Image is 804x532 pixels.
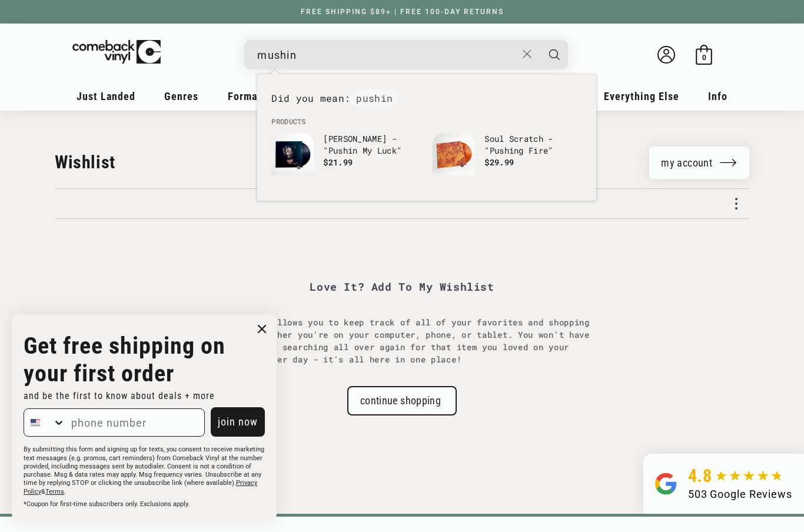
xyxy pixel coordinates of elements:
[655,465,676,502] img: Group.svg
[715,470,783,482] img: star5.svg
[708,90,727,102] span: Info
[271,133,314,175] img: Robert Belfour - "Pushin My Luck"
[253,320,271,338] button: Close dialog
[265,86,588,117] div: Did you mean
[45,488,64,496] a: Terms
[350,89,398,107] a: pushin
[164,90,198,102] span: Genres
[310,272,494,301] h3: Love It? Add to My Wishlist
[427,127,588,195] li: products: Soul Scratch - "Pushing Fire"
[265,117,588,127] li: Products
[271,133,421,189] a: Robert Belfour - "Pushin My Luck" [PERSON_NAME] - "Pushin My Luck" $21.99
[24,445,265,496] p: By submitting this form and signing up for texts, you consent to receive marketing text messages ...
[228,90,267,102] span: Formats
[323,157,353,168] span: $21.99
[323,133,421,157] p: [PERSON_NAME] - "Pushin My Luck"
[649,147,749,179] a: My Account
[688,486,792,502] div: 503 Google Reviews
[643,454,804,514] a: 4.8 503 Google Reviews
[702,53,706,62] span: 0
[65,409,204,436] input: phone number
[211,316,593,365] p: My Wishlist allows you to keep track of all of your favorites and shopping activity whether you'r...
[31,418,40,427] img: United States
[257,43,517,67] input: When autocomplete results are available use up and down arrows to review and enter to select
[347,386,457,415] button: Continue shopping
[55,156,115,169] div: Wishlist
[726,192,746,215] div: More Options
[604,90,679,102] span: Everything Else
[484,133,582,157] p: Soul Scratch - "Pushing Fire"
[433,133,475,175] img: Soul Scratch - "Pushing Fire"
[72,40,161,64] img: ComebackVinyl.com
[540,40,569,69] button: Search
[265,127,427,195] li: products: Robert Belfour - "Pushin My Luck"
[271,89,582,107] p: Did you mean:
[77,90,135,102] span: Just Landed
[211,407,265,437] button: join now
[24,390,215,401] span: and be the first to know about deals + more
[257,74,596,201] div: Products
[688,465,712,486] span: 4.8
[484,157,514,168] span: $29.99
[24,479,257,495] a: Privacy Policy
[24,409,65,436] button: Search Countries
[24,332,225,387] strong: Get free shipping on your first order
[24,500,190,508] span: *Coupon for first-time subscribers only. Exclusions apply.
[433,133,582,189] a: Soul Scratch - "Pushing Fire" Soul Scratch - "Pushing Fire" $29.99
[517,41,539,67] button: Close
[289,8,516,16] a: FREE SHIPPING $89+ | FREE 100-DAY RETURNS
[244,40,568,69] div: Search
